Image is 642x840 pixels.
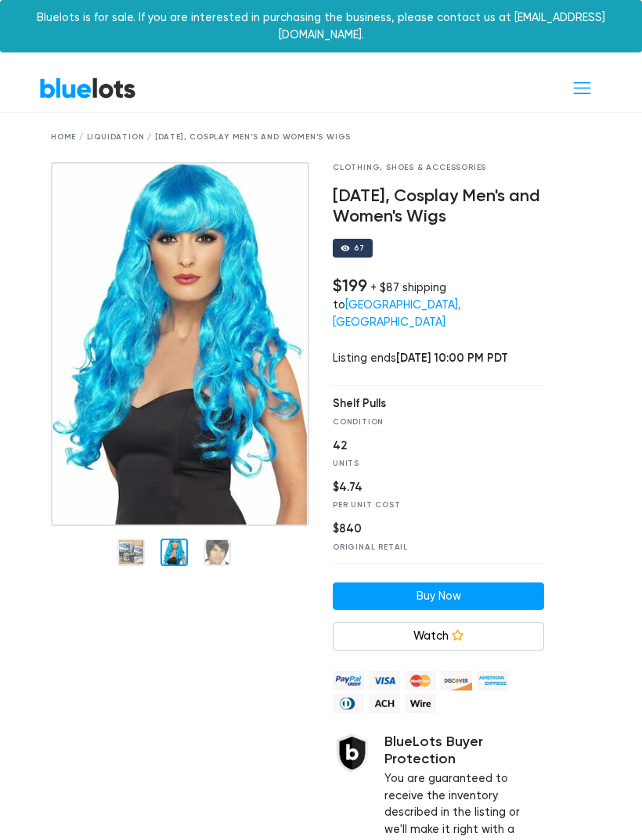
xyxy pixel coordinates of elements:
[333,694,364,713] img: diners_club-c48f30131b33b1bb0e5d0e2dbd43a8bea4cb12cb2961413e2f4250e06c020426.png
[333,582,544,611] a: Buy Now
[441,671,472,690] img: discover-82be18ecfda2d062aad2762c1ca80e2d36a4073d45c9e0ffae68cd515fbd3d32.png
[333,542,524,553] div: Original Retail
[333,281,461,329] div: + $87 shipping to
[333,162,544,174] div: Clothing, Shoes & Accessories
[51,162,309,527] img: c1b5b152-c747-496b-90c7-7a65c1a8de00-1727902756.jpg
[369,694,400,713] img: ach-b7992fed28a4f97f893c574229be66187b9afb3f1a8d16a4691d3d3140a8ab00.png
[333,479,524,496] div: $4.74
[561,74,603,103] button: Toggle navigation
[396,351,508,365] span: [DATE] 10:00 PM PDT
[333,671,364,690] img: paypal_credit-80455e56f6e1299e8d57f40c0dcee7b8cd4ae79b9eccbfc37e2480457ba36de9.png
[333,622,544,651] a: Watch
[354,244,365,252] div: 67
[333,416,524,428] div: Condition
[333,499,524,511] div: Per Unit Cost
[384,734,544,767] h5: BlueLots Buyer Protection
[51,132,591,143] div: Home / Liquidation / [DATE], Cosplay Men's and Women's Wigs
[333,186,544,227] h4: [DATE], Cosplay Men's and Women's Wigs
[333,350,544,367] div: Listing ends
[405,671,436,690] img: mastercard-42073d1d8d11d6635de4c079ffdb20a4f30a903dc55d1612383a1b395dd17f39.png
[333,734,372,773] img: buyer_protection_shield-3b65640a83011c7d3ede35a8e5a80bfdfaa6a97447f0071c1475b91a4b0b3d01.png
[369,671,400,690] img: visa-79caf175f036a155110d1892330093d4c38f53c55c9ec9e2c3a54a56571784bb.png
[333,276,367,296] h4: $199
[333,298,461,329] a: [GEOGRAPHIC_DATA], [GEOGRAPHIC_DATA]
[39,77,136,99] a: BlueLots
[333,438,524,455] div: 42
[333,521,524,538] div: $840
[333,395,524,413] div: Shelf Pulls
[405,694,436,713] img: wire-908396882fe19aaaffefbd8e17b12f2f29708bd78693273c0e28e3a24408487f.png
[333,458,524,470] div: Units
[477,671,508,690] img: american_express-ae2a9f97a040b4b41f6397f7637041a5861d5f99d0716c09922aba4e24c8547d.png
